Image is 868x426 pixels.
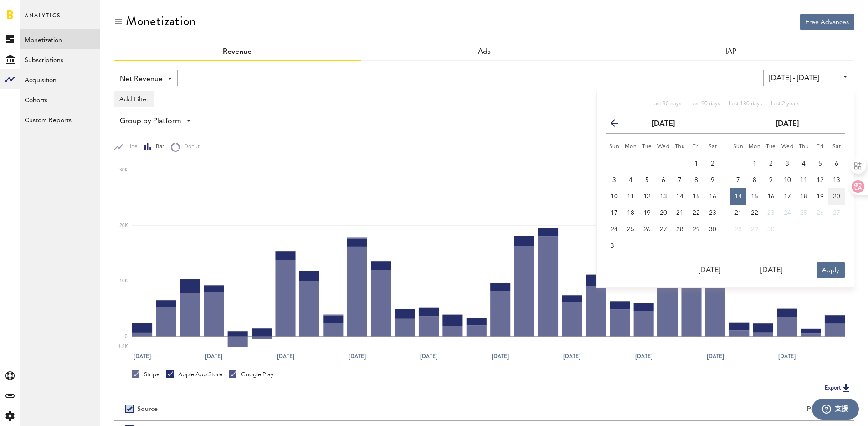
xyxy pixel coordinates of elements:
button: 4 [622,172,639,188]
span: 5 [645,177,649,183]
div: Period total [496,405,843,413]
span: 13 [660,193,667,200]
text: [DATE] [635,352,652,360]
text: 30K [119,168,128,172]
span: 26 [817,210,824,216]
button: 12 [812,172,828,188]
text: [DATE] [277,352,294,360]
button: 9 [704,172,721,188]
a: Subscriptions [20,49,100,69]
span: Ads [478,48,491,56]
span: 1 [753,161,756,167]
span: 14 [734,193,742,200]
span: 22 [693,210,700,216]
span: 20 [833,193,840,200]
span: 7 [736,177,740,183]
small: Thursday [675,144,685,150]
button: 23 [704,205,721,221]
button: 31 [606,238,622,254]
span: 20 [660,210,667,216]
button: 23 [763,205,779,221]
button: 1 [688,156,704,172]
span: 24 [784,210,791,216]
span: 25 [800,210,807,216]
span: 18 [627,210,634,216]
span: 9 [711,177,714,183]
text: [DATE] [420,352,437,360]
button: 20 [828,188,845,205]
span: 19 [643,210,651,216]
iframe: 開啟您可用於找到更多資訊的 Widget [812,399,859,421]
span: 2 [711,161,714,167]
a: IAP [725,48,736,56]
input: __/__/____ [693,262,750,278]
span: Group by Platform [120,114,181,129]
button: 30 [763,221,779,238]
text: [DATE] [707,352,724,360]
input: __/__/____ [755,262,812,278]
strong: [DATE] [652,120,675,128]
text: [DATE] [205,352,222,360]
small: Saturday [832,144,841,150]
button: 28 [730,221,746,238]
button: 14 [672,188,688,205]
button: 17 [779,188,796,205]
button: 27 [828,205,845,221]
span: 17 [784,193,791,200]
span: 17 [611,210,618,216]
button: Export [822,382,854,394]
span: 13 [833,177,840,183]
span: Analytics [25,10,61,29]
button: 3 [779,156,796,172]
span: Last 180 days [729,101,762,107]
button: 10 [779,172,796,188]
span: 23 [767,210,775,216]
span: 30 [709,226,716,233]
span: 6 [662,177,665,183]
button: 12 [639,188,655,205]
button: 18 [796,188,812,205]
span: 3 [612,177,616,183]
span: Net Revenue [120,72,163,87]
span: 8 [694,177,698,183]
strong: [DATE] [776,120,799,128]
button: 7 [672,172,688,188]
a: Acquisition [20,69,100,89]
button: 10 [606,188,622,205]
button: 19 [639,205,655,221]
span: 21 [676,210,683,216]
button: Apply [817,262,845,278]
button: 4 [796,156,812,172]
button: 6 [828,156,845,172]
button: 8 [746,172,763,188]
text: 10K [119,279,128,283]
span: 28 [734,226,742,233]
button: 13 [828,172,845,188]
span: 8 [753,177,756,183]
button: 16 [763,188,779,205]
button: 2 [763,156,779,172]
button: 22 [688,205,704,221]
small: Thursday [799,144,809,150]
small: Sunday [733,144,744,150]
div: Source [137,405,158,413]
span: 6 [835,161,838,167]
button: 1 [746,156,763,172]
span: 11 [627,193,634,200]
small: Monday [749,144,761,150]
small: Saturday [709,144,717,150]
button: 18 [622,205,639,221]
button: 27 [655,221,672,238]
button: Add Filter [114,91,154,107]
span: 21 [734,210,742,216]
span: 5 [818,161,822,167]
span: 10 [784,177,791,183]
button: 17 [606,205,622,221]
a: Monetization [20,29,100,49]
div: Monetization [126,14,196,28]
a: Revenue [223,48,252,56]
small: Tuesday [766,144,776,150]
span: 1 [694,161,698,167]
span: 11 [800,177,807,183]
button: 28 [672,221,688,238]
